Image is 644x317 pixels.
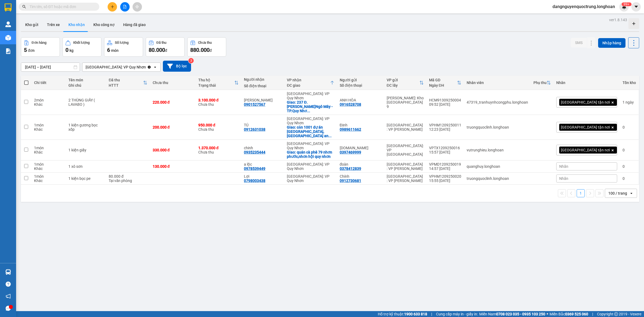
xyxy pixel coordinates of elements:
[68,148,103,152] div: 1 kiện giấy
[104,37,143,57] button: Số lượng6món
[187,37,226,57] button: Chưa thu880.000đ
[196,76,241,90] th: Toggle SortBy
[165,48,167,53] span: đ
[629,191,634,195] svg: open
[244,146,281,150] div: chinh
[340,98,381,102] div: ANH HÒA
[5,48,11,54] img: solution-icon
[387,123,424,132] div: [GEOGRAPHIC_DATA] : VP [PERSON_NAME]
[340,150,361,154] div: 0397469999
[244,150,265,154] div: 0935235444
[561,125,610,130] span: [GEOGRAPHIC_DATA] tận nơi
[86,64,146,70] div: [GEOGRAPHIC_DATA]: VP Quy Nhơn
[634,4,639,9] span: caret-down
[621,2,631,6] sup: 507
[156,41,166,45] div: Đã thu
[153,65,157,69] svg: open
[614,312,618,316] span: copyright
[111,5,114,9] span: plus
[34,146,63,150] div: 1 món
[387,96,424,109] div: [PERSON_NAME]: Kho [GEOGRAPHIC_DATA] 9
[550,311,588,317] span: Miền Bắc
[467,148,528,152] div: vutrunghieu.longhoan
[244,178,265,183] div: 0798003438
[287,125,334,138] div: Giao: căn 1001 dự án flc sea tower quy nhơn,đại lộ an dươn vương,tp quy nhơn,bình định
[153,148,193,152] div: 330.000 đ
[623,125,636,129] div: 0
[64,18,89,31] button: Kho nhận
[340,174,381,178] div: Chính
[556,81,617,85] div: Nhãn
[307,109,310,113] span: ...
[559,176,568,181] span: Nhãn
[429,102,461,107] div: 09:52 [DATE]
[287,78,330,82] div: VP nhận
[109,83,143,88] div: HTTT
[384,76,426,90] th: Toggle SortBy
[479,311,545,317] span: Miền Nam
[6,294,11,299] span: notification
[436,311,478,317] span: Cung cấp máy in - giấy in:
[467,125,528,129] div: truongquoclinh.longhoan
[340,146,381,150] div: alo123.vn
[24,47,27,53] span: 5
[565,312,588,316] strong: 0369 525 060
[5,269,11,275] img: warehouse-icon
[577,189,585,197] button: 1
[119,18,150,31] button: Hàng đã giao
[287,141,334,150] div: [GEOGRAPHIC_DATA]: VP Quy Nhơn
[153,100,193,104] div: 220.000 đ
[387,78,419,82] div: VP gửi
[496,312,545,316] strong: 0708 023 035 - 0935 103 250
[120,2,130,12] button: file-add
[63,37,101,57] button: Khối lượng0kg
[69,48,74,53] span: kg
[429,166,461,171] div: 14:57 [DATE]
[34,150,63,154] div: Khác
[287,83,330,88] div: ĐC giao
[547,313,548,315] span: ⚪️
[429,83,457,88] div: Ngày ĐH
[387,83,419,88] div: ĐC lấy
[340,123,381,127] div: Định
[426,76,464,90] th: Toggle SortBy
[467,100,528,104] div: 47319_tranhuynhcongphu.longhoan
[340,166,361,171] div: 0378412839
[340,178,361,183] div: 0912730681
[387,174,424,183] div: [GEOGRAPHIC_DATA] : VP [PERSON_NAME]
[34,166,63,171] div: Khác
[431,311,432,317] span: |
[210,48,212,53] span: đ
[328,134,332,138] span: ...
[153,125,193,129] div: 200.000 đ
[65,47,68,53] span: 0
[149,47,165,53] span: 80.000
[108,2,117,12] button: plus
[68,98,103,107] div: 2 THÙNG GIẤY ( LAVABO )
[30,4,93,10] input: Tìm tên, số ĐT hoặc mã đơn
[598,38,625,48] button: Nhập hàng
[34,11,108,16] span: Ngày in phiếu: 08:35 ngày
[531,76,554,90] th: Toggle SortBy
[21,18,43,31] button: Kho gửi
[5,35,11,41] img: warehouse-icon
[287,100,334,113] div: Giao: 237 Đ.Hoàng Văn Thụ - F.Ngô Mây - TP.Quy Nhơn - Bình Định
[404,312,427,316] strong: 1900 633 818
[623,164,636,169] div: 0
[623,176,636,181] div: 0
[287,92,334,100] div: [GEOGRAPHIC_DATA]: VP Quy Nhơn
[2,18,41,28] span: [PHONE_NUMBER]
[5,21,11,27] img: warehouse-icon
[340,127,361,132] div: 0989611662
[28,48,35,53] span: đơn
[198,123,239,132] div: Chưa thu
[163,61,191,72] button: Bộ lọc
[429,146,461,150] div: VPTX1209250016
[34,174,63,178] div: 1 món
[34,102,63,107] div: Khác
[21,37,60,57] button: Đơn hàng5đơn
[429,78,457,82] div: Mã GD
[592,311,593,317] span: |
[109,174,147,178] div: 80.000 đ
[198,146,239,154] div: Chưa thu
